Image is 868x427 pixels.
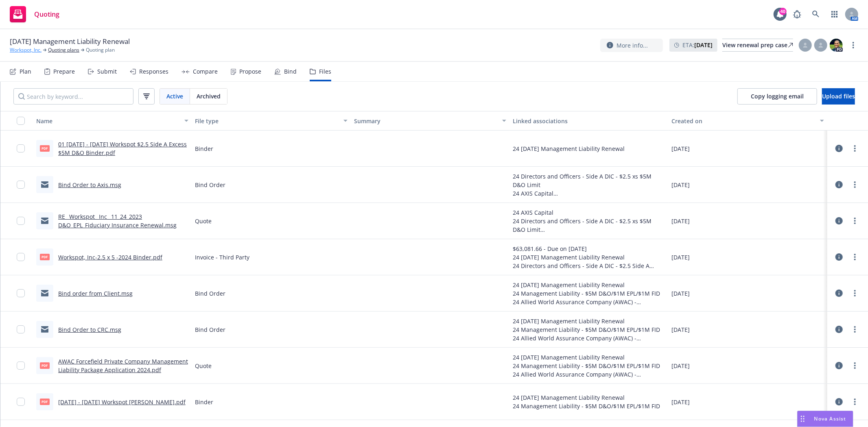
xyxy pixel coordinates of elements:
[58,213,177,229] a: RE_ Workspot_ Inc_ 11_24_2023 D&O_EPL_Fiduciary Insurance Renewal.msg
[17,362,25,370] input: Toggle Row Selected
[195,325,225,334] span: Bind Order
[10,46,42,54] a: Workspot, Inc.
[513,317,665,325] div: 24 [DATE] Management Liability Renewal
[284,68,297,75] div: Bind
[798,411,808,427] div: Drag to move
[58,398,186,406] a: [DATE] - [DATE] Workspot [PERSON_NAME].pdf
[850,180,860,190] a: more
[669,111,827,131] button: Created on
[672,181,690,189] span: [DATE]
[850,288,860,298] a: more
[850,144,860,153] a: more
[722,39,793,51] div: View renewal prep case
[513,253,665,261] div: 24 [DATE] Management Liability Renewal
[797,411,853,427] button: Nova Assist
[58,181,121,189] a: Bind Order to Axis.msg
[48,46,79,54] a: Quoting plans
[195,117,338,125] div: File type
[737,88,817,105] button: Copy logging email
[513,402,660,410] div: 24 Management Liability - $5M D&O/$1M EPL/$1M FID
[826,6,843,22] a: Switch app
[789,6,805,22] a: Report a Bug
[319,68,331,75] div: Files
[193,68,218,75] div: Compare
[513,334,665,342] div: 24 Allied World Assurance Company (AWAC) - Employment Practices Liability - $1M, Directors and Of...
[850,325,860,334] a: more
[509,111,668,131] button: Linked associations
[197,92,221,100] span: Archived
[513,189,665,198] div: 24 AXIS Capital
[10,37,130,46] span: [DATE] Management Liability Renewal
[672,117,815,125] div: Created on
[513,393,660,402] div: 24 [DATE] Management Liability Renewal
[513,325,665,334] div: 24 Management Liability - $5M D&O/$1M EPL/$1M FID
[513,172,665,189] div: 24 Directors and Officers - Side A DIC - $2.5 xs $5M D&O Limit
[751,92,804,100] span: Copy logging email
[513,144,625,153] div: 24 [DATE] Management Liability Renewal
[40,399,50,405] span: pdf
[58,326,121,333] a: Bind Order to CRC.msg
[850,252,860,262] a: more
[86,46,115,54] span: Quoting plan
[20,68,31,75] div: Plan
[195,181,225,189] span: Bind Order
[672,289,690,298] span: [DATE]
[239,68,261,75] div: Propose
[17,144,25,152] input: Toggle Row Selected
[33,111,192,131] button: Name
[513,208,665,217] div: 24 AXIS Capital
[17,117,25,125] input: Select all
[17,398,25,406] input: Toggle Row Selected
[722,39,793,52] a: View renewal prep case
[40,254,50,260] span: pdf
[850,216,860,226] a: more
[600,39,663,52] button: More info...
[513,298,665,306] div: 24 Allied World Assurance Company (AWAC) - Employment Practices Liability - $1M, Directors and Of...
[672,217,690,225] span: [DATE]
[13,88,133,105] input: Search by keyword...
[58,253,162,261] a: Workspot, Inc-2.5 x 5 -2024 Binder.pdf
[513,244,665,253] div: $63,081.66 - Due on [DATE]
[848,40,858,50] a: more
[513,362,665,370] div: 24 Management Liability - $5M D&O/$1M EPL/$1M FID
[58,357,188,374] a: AWAC Forcefield Private Company Management Liability Package Application 2024.pdf
[808,6,824,22] a: Search
[17,289,25,297] input: Toggle Row Selected
[36,117,179,125] div: Name
[17,325,25,333] input: Toggle Row Selected
[195,289,225,298] span: Bind Order
[513,281,665,289] div: 24 [DATE] Management Liability Renewal
[7,3,63,26] a: Quoting
[195,253,249,261] span: Invoice - Third Party
[53,68,75,75] div: Prepare
[34,11,59,17] span: Quoting
[672,398,690,406] span: [DATE]
[694,41,713,49] strong: [DATE]
[513,370,665,379] div: 24 Allied World Assurance Company (AWAC) - Employment Practices Liability - $1M, Directors and Of...
[195,398,213,406] span: Binder
[850,397,860,407] a: more
[17,253,25,261] input: Toggle Row Selected
[682,41,713,49] span: ETA :
[672,362,690,370] span: [DATE]
[58,140,187,157] a: 01 [DATE] - [DATE] Workspot $2.5 Side A Excess $5M D&O Binder.pdf
[672,325,690,334] span: [DATE]
[850,361,860,370] a: more
[139,68,168,75] div: Responses
[822,88,855,105] button: Upload files
[779,8,787,15] div: 40
[513,217,665,234] div: 24 Directors and Officers - Side A DIC - $2.5 xs $5M D&O Limit
[672,144,690,153] span: [DATE]
[351,111,509,131] button: Summary
[354,117,497,125] div: Summary
[58,290,133,297] a: Bind order from Client.msg
[822,92,855,100] span: Upload files
[672,253,690,261] span: [DATE]
[17,181,25,189] input: Toggle Row Selected
[40,362,50,368] span: pdf
[830,39,843,52] img: photo
[97,68,117,75] div: Submit
[195,362,212,370] span: Quote
[814,415,846,422] span: Nova Assist
[192,111,350,131] button: File type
